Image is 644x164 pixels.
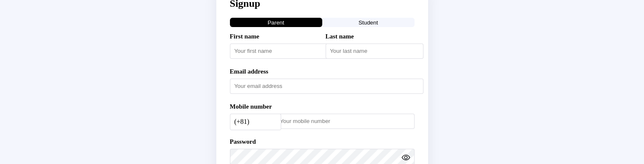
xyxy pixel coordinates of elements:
label: Password [230,138,256,145]
input: Your mobile number [276,114,415,129]
label: First name [230,33,260,40]
input: Your last name [326,44,423,59]
ion-icon: eye outline [401,153,410,162]
input: Your first name [230,44,328,59]
button: eye outlineeye off outline [399,153,414,162]
button: Parent [230,18,322,27]
label: Last name [326,33,354,40]
button: Student [322,18,415,27]
label: Email address [230,68,268,75]
label: Mobile number [230,103,272,110]
input: Your email address [230,79,423,94]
